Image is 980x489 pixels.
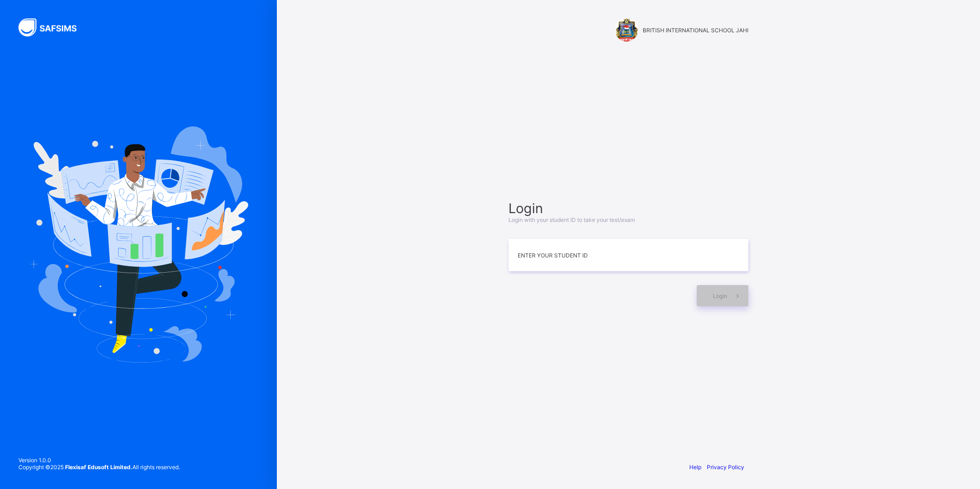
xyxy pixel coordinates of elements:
[65,464,132,471] strong: Flexisaf Edusoft Limited.
[18,457,180,464] span: Version 1.0.0
[643,27,748,34] span: BRITISH INTERNATIONAL SCHOOL JAHI
[713,292,727,299] span: Login
[689,464,701,471] a: Help
[508,200,748,216] span: Login
[707,464,744,471] a: Privacy Policy
[508,216,635,223] span: Login with your student ID to take your test/exam
[29,126,248,363] img: Hero Image
[18,18,88,36] img: SAFSIMS Logo
[18,464,180,471] span: Copyright © 2025 All rights reserved.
